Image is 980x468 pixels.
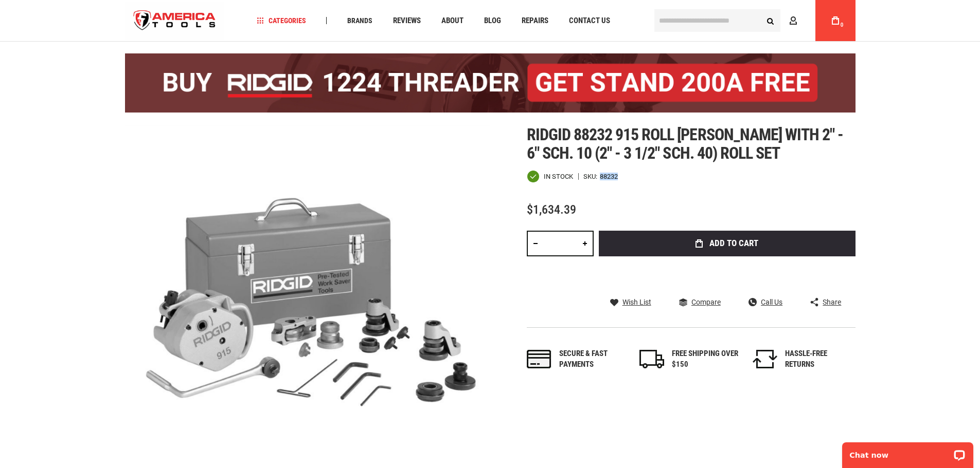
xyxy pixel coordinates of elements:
[522,17,548,25] span: Repairs
[597,259,858,289] iframe: Secure express checkout frame
[527,350,551,368] img: payments
[544,173,573,180] span: In stock
[599,231,856,256] button: Add to Cart
[823,298,841,306] span: Share
[125,53,856,113] img: BOGO: Buy the RIDGID® 1224 Threader (26092), get the 92467 200A Stand FREE!
[517,14,553,28] a: Repairs
[527,170,573,183] div: Availability
[479,14,506,28] a: Blog
[527,125,844,163] span: Ridgid 88232 915 roll [PERSON_NAME] with 2" - 6" sch. 10 (2" - 3 1/2" sch. 40) roll set
[610,297,651,307] a: Wish List
[785,348,852,370] div: HASSLE-FREE RETURNS
[564,14,615,28] a: Contact Us
[749,297,782,307] a: Call Us
[527,202,576,217] span: $1,634.39
[252,14,311,28] a: Categories
[437,14,468,28] a: About
[343,14,377,28] a: Brands
[709,239,758,248] span: Add to Cart
[761,298,782,306] span: Call Us
[125,2,225,40] img: America Tools
[393,17,421,25] span: Reviews
[559,348,626,370] div: Secure & fast payments
[835,436,980,468] iframe: LiveChat chat widget
[622,298,651,306] span: Wish List
[484,17,501,25] span: Blog
[347,17,372,24] span: Brands
[600,173,618,180] div: 88232
[441,17,464,25] span: About
[257,17,306,24] span: Categories
[672,348,739,370] div: FREE SHIPPING OVER $150
[841,22,844,28] span: 0
[639,350,664,368] img: shipping
[761,11,780,30] button: Search
[691,298,721,306] span: Compare
[569,17,610,25] span: Contact Us
[753,350,777,368] img: returns
[388,14,425,28] a: Reviews
[679,297,721,307] a: Compare
[583,173,600,180] strong: SKU
[125,2,225,40] a: store logo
